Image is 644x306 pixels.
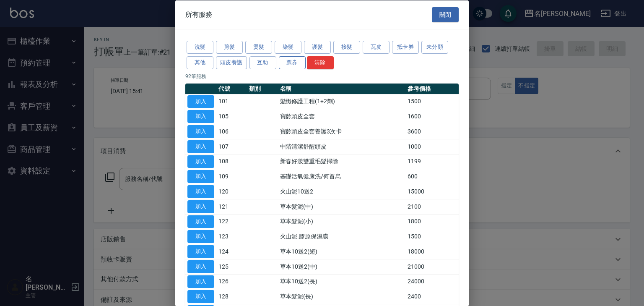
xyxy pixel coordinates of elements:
[278,124,405,139] td: 寶齡頭皮全套養護3次卡
[216,229,247,244] td: 123
[307,56,334,69] button: 清除
[405,184,459,199] td: 15000
[405,169,459,184] td: 600
[278,154,405,169] td: 新春好漾雙重毛髮掃除
[278,139,405,154] td: 中階清潔舒醒頭皮
[278,229,405,244] td: 火山泥.膠原保濕膜
[216,274,247,289] td: 126
[278,199,405,214] td: 草本髮泥(中)
[278,274,405,289] td: 草本10送2(長)
[333,41,360,54] button: 接髮
[216,199,247,214] td: 121
[185,10,212,18] span: 所有服務
[247,83,278,94] th: 類別
[216,169,247,184] td: 109
[187,185,214,198] button: 加入
[216,109,247,124] td: 105
[187,290,214,303] button: 加入
[216,214,247,229] td: 122
[249,56,276,69] button: 互助
[392,41,419,54] button: 抵卡券
[363,41,390,54] button: 瓦皮
[187,245,214,258] button: 加入
[405,199,459,214] td: 2100
[278,289,405,304] td: 草本髮泥(長)
[405,124,459,139] td: 3600
[279,56,306,69] button: 票券
[405,139,459,154] td: 1000
[405,274,459,289] td: 24000
[216,154,247,169] td: 108
[278,169,405,184] td: 基礎活氧健康洗/何首烏
[187,170,214,183] button: 加入
[187,275,214,288] button: 加入
[187,260,214,273] button: 加入
[278,109,405,124] td: 寶齡頭皮全套
[216,184,247,199] td: 120
[187,155,214,168] button: 加入
[278,259,405,274] td: 草本10送2(中)
[216,56,247,69] button: 頭皮養護
[245,41,272,54] button: 燙髮
[216,124,247,139] td: 106
[405,259,459,274] td: 21000
[187,95,214,108] button: 加入
[278,184,405,199] td: 火山泥10送2
[421,41,448,54] button: 未分類
[187,41,213,54] button: 洗髮
[405,154,459,169] td: 1199
[432,7,459,22] button: 關閉
[405,229,459,244] td: 1500
[216,94,247,109] td: 101
[278,244,405,259] td: 草本10送2(短)
[405,214,459,229] td: 1800
[216,289,247,304] td: 128
[278,94,405,109] td: 髮纖修護工程(1+2劑)
[216,259,247,274] td: 125
[187,230,214,243] button: 加入
[187,140,214,153] button: 加入
[216,41,243,54] button: 剪髮
[187,110,214,123] button: 加入
[187,125,214,138] button: 加入
[187,56,213,69] button: 其他
[405,109,459,124] td: 1600
[185,72,459,80] p: 92 筆服務
[275,41,301,54] button: 染髮
[304,41,331,54] button: 護髮
[278,83,405,94] th: 名稱
[216,139,247,154] td: 107
[405,94,459,109] td: 1500
[405,83,459,94] th: 參考價格
[405,289,459,304] td: 2400
[216,244,247,259] td: 124
[216,83,247,94] th: 代號
[405,244,459,259] td: 18000
[278,214,405,229] td: 草本髮泥(小)
[187,215,214,228] button: 加入
[187,200,214,213] button: 加入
